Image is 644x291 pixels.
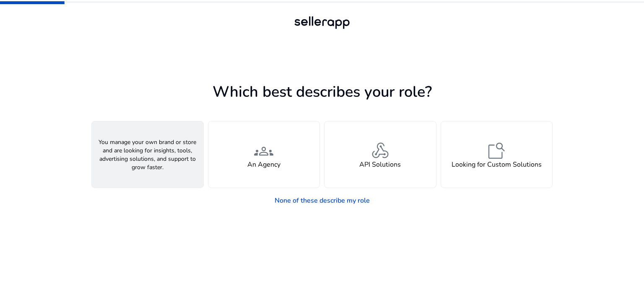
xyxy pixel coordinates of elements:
a: None of these describe my role [268,192,377,209]
button: You manage your own brand or store and are looking for insights, tools, advertising solutions, an... [91,121,204,188]
button: feature_searchLooking for Custom Solutions [441,121,553,188]
h4: An Agency [247,161,280,169]
h4: API Solutions [359,161,401,169]
h4: Looking for Custom Solutions [452,161,542,169]
h1: Which best describes your role? [91,83,553,101]
span: feature_search [486,141,506,161]
span: groups [254,141,274,161]
span: webhook [370,141,390,161]
button: webhookAPI Solutions [324,121,436,188]
button: groupsAn Agency [208,121,320,188]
